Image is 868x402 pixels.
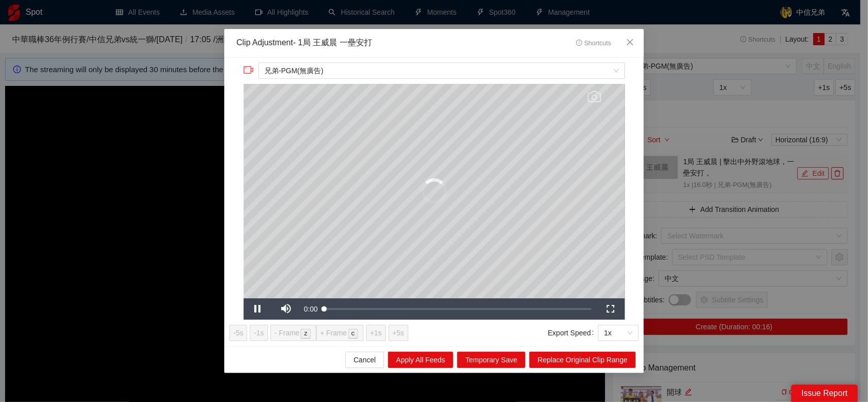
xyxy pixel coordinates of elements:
[576,40,611,47] span: Shortcuts
[345,352,384,368] button: Cancel
[244,298,272,320] button: Pause
[236,37,372,49] div: Clip Adjustment - 1局 王威晨 一壘安打
[396,354,445,365] span: Apply All Feeds
[791,385,858,402] div: Issue Report
[271,325,316,341] button: - Framez
[324,308,591,310] div: Progress Bar
[272,298,301,320] button: Mute
[537,354,627,365] span: Replace Original Clip Range
[529,352,636,368] button: Replace Original Clip Range
[457,352,525,368] button: Temporary Save
[264,63,618,78] span: 兄弟-PGM(無廣告)
[304,305,318,313] span: 0:00
[548,325,598,341] label: Export Speed
[604,325,633,341] span: 1x
[353,354,376,365] span: Cancel
[596,298,625,320] button: Fullscreen
[626,38,634,46] span: close
[229,325,247,341] button: -5s
[616,29,644,56] button: Close
[388,325,408,341] button: +5s
[244,84,625,298] div: Video Player
[316,325,364,341] button: + Framec
[388,352,454,368] button: Apply All Feeds
[576,40,583,46] span: info-circle
[250,325,267,341] button: -1s
[244,65,254,75] span: video-camera
[465,354,517,365] span: Temporary Save
[366,325,386,341] button: +1s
